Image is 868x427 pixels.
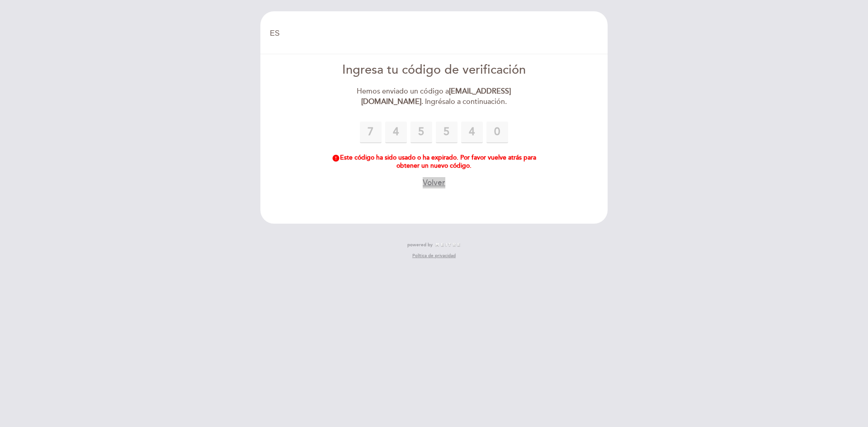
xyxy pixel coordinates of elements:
[407,242,433,248] span: powered by
[410,122,432,143] input: 0
[461,122,483,143] input: 0
[412,253,456,259] a: Política de privacidad
[360,122,382,143] input: 0
[436,122,458,143] input: 0
[423,177,445,188] button: Volver
[435,243,461,247] img: MEITRE
[361,87,511,106] strong: [EMAIL_ADDRESS][DOMAIN_NAME]
[330,154,538,170] div: Este código ha sido usado o ha expirado. Por favor vuelve atrás para obtener un nuevo código.
[486,122,508,143] input: 0
[330,86,538,107] div: Hemos enviado un código a . Ingrésalo a continuación.
[385,122,407,143] input: 0
[407,242,461,248] a: powered by
[330,61,538,79] div: Ingresa tu código de verificación
[332,154,340,162] i: error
